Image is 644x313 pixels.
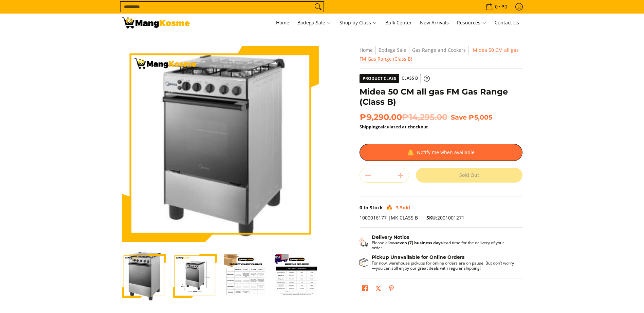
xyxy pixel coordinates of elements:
[122,17,190,28] img: Midea 50CM 4-Burner Gas Range (Silver) l Mang Kosme
[297,19,331,27] span: Bodega Sale
[360,214,418,221] span: 1000016177 |MK CLASS B
[372,234,409,240] strong: Delivery Notice
[276,19,289,26] span: Home
[360,204,362,211] span: 0
[336,14,381,32] a: Shop by Class
[360,74,430,83] a: Product Class Class B
[412,47,466,53] a: Gas Range and Cookers
[379,47,406,53] a: Bodega Sale
[273,14,293,32] a: Home
[275,254,319,298] img: Midea 50 CM all gas FM Gas Range (Class B)-4
[454,14,490,32] a: Resources
[360,112,447,122] span: ₱9,290.00
[451,113,467,121] span: Save
[495,19,519,26] span: Contact Us
[417,14,452,32] a: New Arrivals
[382,14,415,32] a: Bulk Center
[396,204,399,211] span: 3
[294,14,335,32] a: Bodega Sale
[491,14,522,32] a: Contact Us
[224,254,268,298] img: Midea 50 CM all gas FM Gas Range (Class B)-3
[395,240,443,246] strong: seven (7) business days
[360,87,522,107] h1: Midea 50 CM all gas FM Gas Range (Class B)
[426,214,464,221] span: 2001001271
[122,250,166,302] img: midea-50cm-4-burner-gas-range-silver-left-side-view-mang-kosme
[494,4,499,9] span: 0
[426,214,437,221] span: SKU:
[385,19,412,26] span: Bulk Center
[372,240,516,250] p: Please allow lead time for the delivery of your order.
[387,284,396,295] a: Pin on Pinterest
[399,74,421,83] span: Class B
[144,46,296,242] img: midea-50cm-4-burner-gas-range-silver-left-side-view-mang-kosme
[313,2,324,12] button: Search
[197,14,522,32] nav: Main Menu
[420,19,449,26] span: New Arrivals
[360,47,373,53] a: Home
[372,260,516,271] p: For now, warehouse pickups for online orders are on pause. But don’t worry—you can still enjoy ou...
[402,112,447,122] del: ₱14,295.00
[360,47,519,62] span: Midea 50 CM all gas FM Gas Range (Class B)
[360,124,428,130] strong: calculated at checkout
[373,284,383,295] a: Post on X
[457,19,486,27] span: Resources
[483,3,509,11] span: •
[360,284,370,295] a: Share on Facebook
[364,204,383,211] span: In Stock
[360,74,399,83] span: Product Class
[372,254,464,260] strong: Pickup Unavailable for Online Orders
[500,4,508,9] span: ₱0
[360,234,516,251] button: Shipping & Delivery
[468,113,492,121] span: ₱5,005
[400,204,410,211] span: Sold
[173,254,217,298] img: Midea 50 CM all gas FM Gas Range (Class B)-2
[339,19,377,27] span: Shop by Class
[360,124,378,130] a: Shipping
[360,46,522,63] nav: Breadcrumbs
